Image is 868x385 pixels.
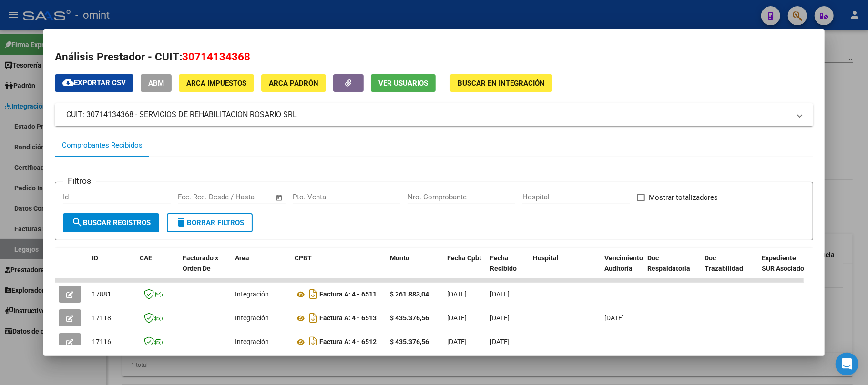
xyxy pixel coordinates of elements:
[92,338,111,346] span: 17116
[235,290,269,298] span: Integración
[307,286,319,302] i: Descargar documento
[486,248,529,290] datatable-header-cell: Fecha Recibido
[762,254,804,273] span: Expediente SUR Asociado
[136,248,179,290] datatable-header-cell: CAE
[175,217,187,228] mat-icon: delete
[390,338,429,346] strong: $ 435.376,56
[217,193,264,201] input: End date
[71,217,83,228] mat-icon: search
[604,314,624,322] span: [DATE]
[390,314,429,322] strong: $ 435.376,56
[182,50,250,63] span: 30714134368
[183,254,218,273] span: Facturado x Orden De
[649,192,718,203] span: Mostrar totalizadores
[235,314,269,322] span: Integración
[291,248,386,290] datatable-header-cell: CPBT
[443,248,486,290] datatable-header-cell: Fecha Cpbt
[307,334,319,349] i: Descargar documento
[378,79,428,88] span: Ver Usuarios
[175,218,244,227] span: Borrar Filtros
[261,74,326,92] button: ARCA Padrón
[390,254,409,262] span: Monto
[758,248,810,290] datatable-header-cell: Expediente SUR Asociado
[390,290,429,298] strong: $ 261.883,04
[66,109,790,120] mat-panel-title: CUIT: 30714134368 - SERVICIOS DE REHABILITACION ROSARIO SRL
[92,290,111,298] span: 17881
[447,254,481,262] span: Fecha Cpbt
[490,314,510,322] span: [DATE]
[386,248,443,290] datatable-header-cell: Monto
[447,338,467,346] span: [DATE]
[63,213,159,232] button: Buscar Registros
[269,79,318,88] span: ARCA Padrón
[55,74,133,92] button: Exportar CSV
[92,254,98,262] span: ID
[643,248,701,290] datatable-header-cell: Doc Respaldatoria
[307,310,319,326] i: Descargar documento
[63,175,96,187] h3: Filtros
[458,79,545,88] span: Buscar en Integración
[450,74,552,92] button: Buscar en Integración
[490,290,510,298] span: [DATE]
[235,338,269,346] span: Integración
[295,254,312,262] span: CPBT
[71,218,151,227] span: Buscar Registros
[179,74,254,92] button: ARCA Impuestos
[601,248,643,290] datatable-header-cell: Vencimiento Auditoría
[371,74,436,92] button: Ver Usuarios
[274,192,285,203] button: Open calendar
[447,290,467,298] span: [DATE]
[141,74,172,92] button: ABM
[836,353,858,375] div: Open Intercom Messenger
[92,314,111,322] span: 17118
[604,254,643,273] span: Vencimiento Auditoría
[62,79,126,87] span: Exportar CSV
[62,140,143,151] div: Comprobantes Recibidos
[178,193,209,201] input: Start date
[186,79,246,88] span: ARCA Impuestos
[533,254,559,262] span: Hospital
[179,248,231,290] datatable-header-cell: Facturado x Orden De
[490,254,517,273] span: Fecha Recibido
[647,254,690,273] span: Doc Respaldatoria
[319,315,377,322] strong: Factura A: 4 - 6513
[701,248,758,290] datatable-header-cell: Doc Trazabilidad
[235,254,249,262] span: Area
[529,248,601,290] datatable-header-cell: Hospital
[55,49,813,65] h2: Análisis Prestador - CUIT:
[62,77,74,88] mat-icon: cloud_download
[231,248,291,290] datatable-header-cell: Area
[88,248,136,290] datatable-header-cell: ID
[148,79,164,88] span: ABM
[167,213,253,232] button: Borrar Filtros
[140,254,152,262] span: CAE
[55,103,813,126] mat-expansion-panel-header: CUIT: 30714134368 - SERVICIOS DE REHABILITACION ROSARIO SRL
[447,314,467,322] span: [DATE]
[319,338,377,346] strong: Factura A: 4 - 6512
[705,254,743,273] span: Doc Trazabilidad
[490,338,510,346] span: [DATE]
[319,291,377,298] strong: Factura A: 4 - 6511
